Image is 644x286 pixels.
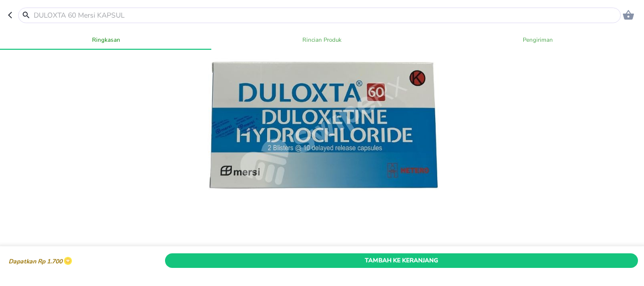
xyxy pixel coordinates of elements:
[6,258,62,265] p: Dapatkan Rp 1.700
[220,35,424,45] span: Rincian Produk
[165,253,638,268] button: Tambah Ke Keranjang
[436,35,640,45] span: Pengiriman
[173,255,630,266] span: Tambah Ke Keranjang
[4,35,208,45] span: Ringkasan
[33,10,618,21] input: DULOXTA 60 Mersi KAPSUL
